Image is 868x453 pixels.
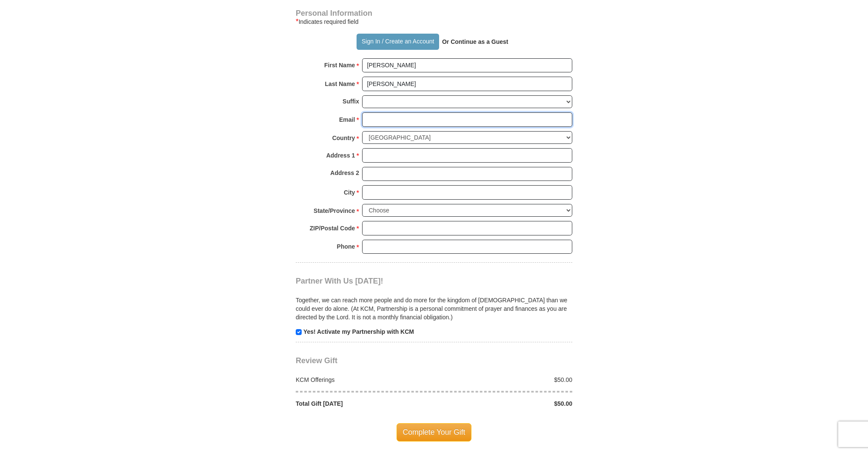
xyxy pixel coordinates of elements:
span: Partner With Us [DATE]! [296,277,383,285]
strong: Phone [337,241,355,252]
strong: Suffix [343,95,359,107]
strong: Address 2 [330,167,359,179]
button: Sign In / Create an Account [357,34,439,50]
div: $50.00 [434,399,577,408]
span: Review Gift [296,356,337,365]
strong: State/Province [314,205,355,217]
div: Total Gift [DATE] [291,399,434,408]
strong: Yes! Activate my Partnership with KCM [303,328,414,335]
strong: Or Continue as a Guest [442,38,508,45]
strong: City [344,186,355,198]
strong: Address 1 [326,149,355,161]
div: KCM Offerings [291,376,434,384]
strong: ZIP/Postal Code [310,222,355,234]
strong: Last Name [325,78,355,90]
div: Indicates required field [296,17,572,27]
span: Complete Your Gift [397,423,472,441]
div: $50.00 [434,376,577,384]
p: Together, we can reach more people and do more for the kingdom of [DEMOGRAPHIC_DATA] than we coul... [296,296,572,321]
strong: Country [332,132,355,144]
strong: Email [339,114,355,126]
strong: First Name [324,59,355,71]
h4: Personal Information [296,10,572,17]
